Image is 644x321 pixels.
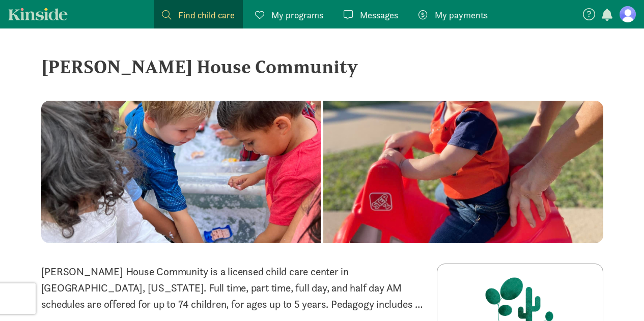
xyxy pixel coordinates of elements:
[178,8,235,22] span: Find child care
[8,8,68,20] a: Kinside
[41,264,425,312] p: [PERSON_NAME] House Community is a licensed child care center in [GEOGRAPHIC_DATA], [US_STATE]. F...
[360,8,398,22] span: Messages
[271,8,323,22] span: My programs
[41,53,603,80] div: [PERSON_NAME] House Community
[435,8,488,22] span: My payments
